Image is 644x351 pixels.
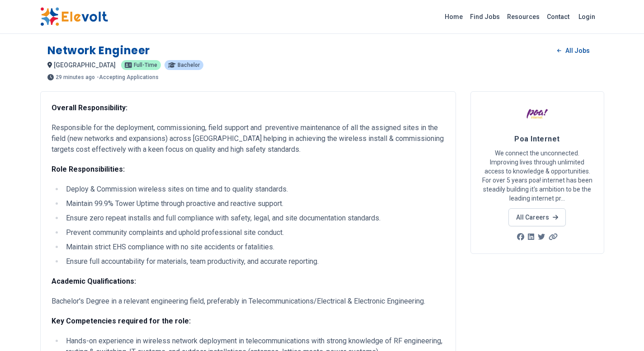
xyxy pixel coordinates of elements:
[514,135,559,143] span: Poa Internet
[52,165,125,173] strong: Role Responsibilities:
[482,149,593,203] p: We connect the unconnected. Improving lives through unlimited access to knowledge & opportunities...
[52,317,191,325] strong: Key Competencies required for the role:
[40,7,108,26] img: Elevolt
[52,122,445,155] p: Responsible for the deployment, commissioning, field support and preventive maintenance of all th...
[52,277,136,285] strong: Academic Qualifications:
[97,75,159,80] p: - Accepting Applications
[178,62,200,68] span: Bachelor
[573,8,601,26] a: Login
[63,184,445,195] li: Deploy & Commission wireless sites on time and to quality standards.
[54,61,116,69] span: [GEOGRAPHIC_DATA]
[63,198,445,209] li: Maintain 99.9% Tower Uptime through proactive and reactive support.
[550,44,597,57] a: All Jobs
[466,9,503,24] a: Find Jobs
[52,296,445,307] p: Bachelor's Degree in a relevant engineering field, preferably in Telecommunications/Electrical & ...
[47,43,150,58] h1: Network Engineer
[63,227,445,238] li: Prevent community complaints and uphold professional site conduct.
[63,213,445,224] li: Ensure zero repeat installs and full compliance with safety, legal, and site documentation standa...
[63,242,445,253] li: Maintain strict EHS compliance with no site accidents or fatalities.
[63,256,445,267] li: Ensure full accountability for materials, team productivity, and accurate reporting.
[543,9,573,24] a: Contact
[56,75,95,80] span: 29 minutes ago
[503,9,543,24] a: Resources
[508,208,566,226] a: All Careers
[526,103,549,125] img: Poa Internet
[52,103,127,112] strong: Overall Responsibility:
[441,9,466,24] a: Home
[134,62,157,68] span: Full-time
